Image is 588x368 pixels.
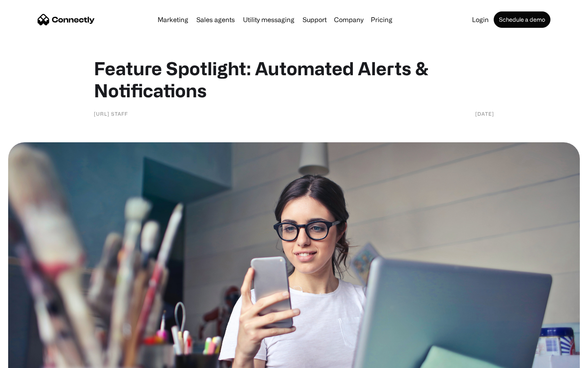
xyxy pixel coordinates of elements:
a: Pricing [367,16,396,23]
a: Schedule a demo [494,11,550,28]
a: Utility messaging [240,16,298,23]
div: Company [334,14,363,25]
h1: Feature Spotlight: Automated Alerts & Notifications [94,57,494,101]
div: [URL] staff [94,110,128,118]
a: Support [299,16,330,23]
ul: Language list [16,354,49,365]
a: Marketing [154,16,192,23]
div: [DATE] [475,110,494,118]
a: Sales agents [193,16,238,23]
aside: Language selected: English [8,354,49,365]
a: Login [469,16,492,23]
